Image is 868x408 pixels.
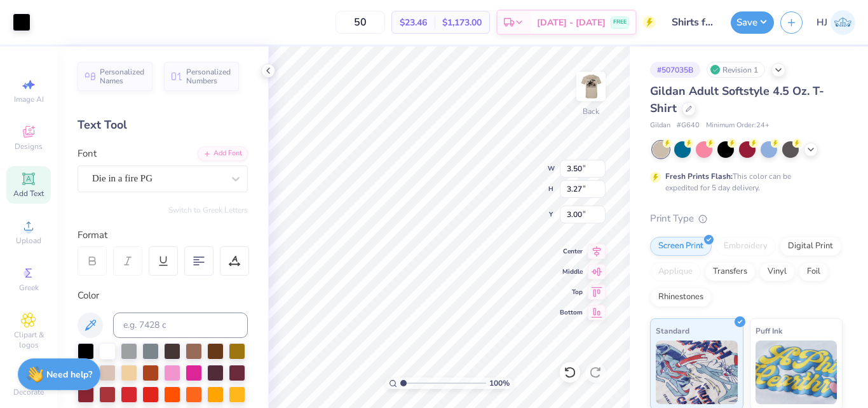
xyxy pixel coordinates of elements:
[817,15,827,30] span: HJ
[583,106,599,117] div: Back
[400,16,427,29] span: $23.46
[665,171,733,181] strong: Fresh Prints Flash:
[15,141,43,151] span: Designs
[650,211,843,226] div: Print Type
[650,120,670,131] span: Gildan
[336,11,385,34] input: – –
[831,10,855,35] img: Hughe Josh Cabanete
[78,116,248,134] div: Text Tool
[613,18,627,27] span: FREE
[817,10,855,35] a: HJ
[756,341,837,404] img: Puff Ink
[715,237,776,256] div: Embroidery
[537,16,606,29] span: [DATE] - [DATE]
[665,171,822,193] div: This color can be expedited for 5 day delivery.
[186,67,231,85] span: Personalized Numbers
[113,313,248,338] input: e.g. 7428 c
[78,288,248,303] div: Color
[168,205,248,215] button: Switch to Greek Letters
[13,188,44,199] span: Add Text
[100,67,145,85] span: Personalized Names
[662,10,724,35] input: Untitled Design
[560,308,583,317] span: Bottom
[442,16,482,29] span: $1,173.00
[650,62,700,78] div: # 507035B
[731,11,774,34] button: Save
[656,341,738,404] img: Standard
[677,120,700,131] span: # G640
[14,94,44,104] span: Image AI
[78,146,97,161] label: Font
[707,62,765,78] div: Revision 1
[16,236,41,246] span: Upload
[756,324,782,337] span: Puff Ink
[560,267,583,276] span: Middle
[656,324,689,337] span: Standard
[780,237,841,256] div: Digital Print
[650,83,824,116] span: Gildan Adult Softstyle 4.5 Oz. T-Shirt
[13,387,44,397] span: Decorate
[46,369,92,381] strong: Need help?
[578,74,604,99] img: Back
[650,288,712,307] div: Rhinestones
[198,146,248,161] div: Add Font
[799,262,829,281] div: Foil
[650,237,712,256] div: Screen Print
[759,262,795,281] div: Vinyl
[560,288,583,297] span: Top
[19,283,39,293] span: Greek
[489,377,510,389] span: 100 %
[650,262,701,281] div: Applique
[706,120,770,131] span: Minimum Order: 24 +
[560,247,583,256] span: Center
[78,228,249,243] div: Format
[705,262,756,281] div: Transfers
[6,330,51,350] span: Clipart & logos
